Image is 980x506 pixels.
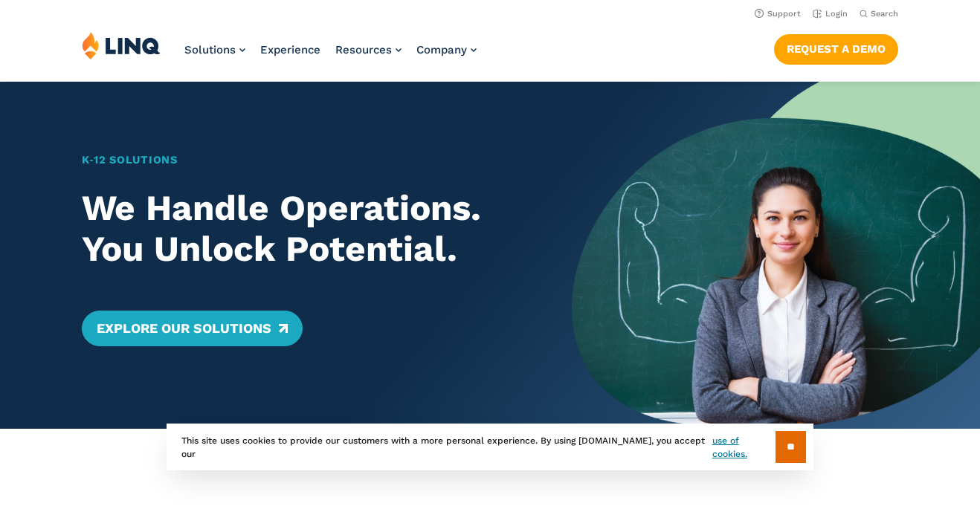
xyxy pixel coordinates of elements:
a: Solutions [184,43,245,56]
a: Company [416,43,477,56]
img: Home Banner [572,82,980,429]
img: LINQ | K‑12 Software [82,31,161,59]
nav: Primary Navigation [184,31,477,80]
a: Experience [260,43,320,56]
a: Support [755,9,801,19]
a: Explore Our Solutions [82,311,303,346]
h2: We Handle Operations. You Unlock Potential. [82,188,532,269]
span: Company [416,43,467,56]
nav: Button Navigation [774,31,898,64]
span: Solutions [184,43,236,56]
span: Resources [335,43,392,56]
button: Open Search Bar [860,8,898,19]
h1: K‑12 Solutions [82,152,532,169]
a: Login [813,9,848,19]
div: This site uses cookies to provide our customers with a more personal experience. By using [DOMAIN... [167,424,813,470]
a: use of cookies. [712,434,776,461]
a: Resources [335,43,402,56]
a: Request a Demo [774,34,898,64]
span: Search [871,9,898,19]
